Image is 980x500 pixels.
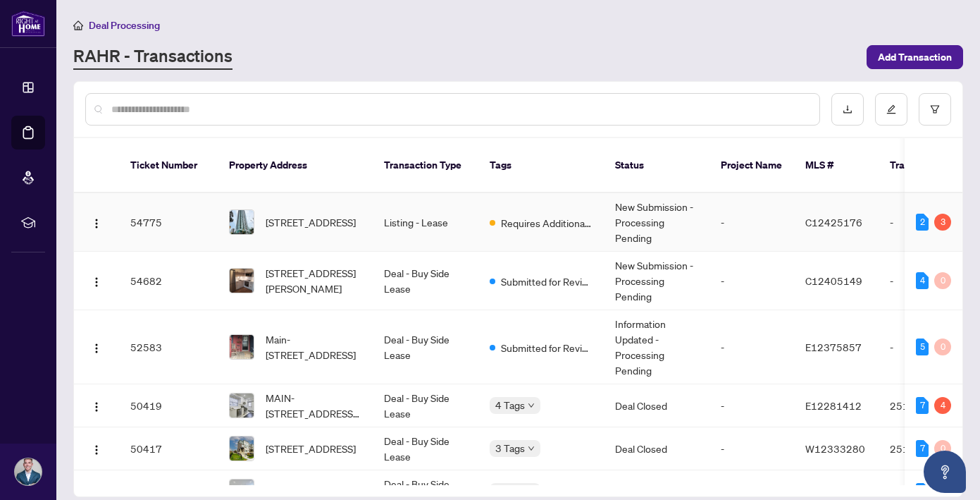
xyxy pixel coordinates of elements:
[373,138,478,193] th: Transaction Type
[373,252,478,310] td: Deal - Buy Side Lease
[878,46,952,68] span: Add Transaction
[266,265,361,296] span: [STREET_ADDRESS][PERSON_NAME]
[867,45,963,69] button: Add Transaction
[495,483,525,499] span: 3 Tags
[91,444,102,456] img: Logo
[230,335,254,359] img: thumbnail-img
[91,343,102,354] img: Logo
[266,390,361,421] span: MAIN-[STREET_ADDRESS][PERSON_NAME]
[604,138,709,193] th: Status
[119,252,218,310] td: 54682
[91,218,102,229] img: Logo
[119,310,218,384] td: 52583
[709,427,794,470] td: -
[805,274,862,287] span: C12405149
[604,384,709,427] td: Deal Closed
[119,427,218,470] td: 50417
[91,276,102,288] img: Logo
[916,483,929,500] div: 1
[230,394,254,417] img: thumbnail-img
[916,272,929,289] div: 4
[879,384,977,427] td: 2514382
[879,138,977,193] th: Trade Number
[119,193,218,252] td: 54775
[495,397,525,413] span: 4 Tags
[85,336,108,358] button: Logo
[266,484,356,499] span: [STREET_ADDRESS]
[879,252,977,310] td: -
[230,210,254,234] img: thumbnail-img
[843,104,852,114] span: download
[373,427,478,470] td: Deal - Buy Side Lease
[886,104,896,114] span: edit
[11,11,45,37] img: logo
[875,93,907,126] button: edit
[266,441,356,456] span: [STREET_ADDRESS]
[916,440,929,457] div: 7
[501,274,593,289] span: Submitted for Review
[501,215,593,231] span: Requires Additional Docs
[73,20,83,30] span: home
[373,384,478,427] td: Deal - Buy Side Lease
[934,272,951,289] div: 0
[934,440,951,457] div: 0
[119,138,218,193] th: Ticket Number
[879,193,977,252] td: -
[805,216,862,228] span: C12425176
[528,445,535,452] span: down
[709,252,794,310] td: -
[85,394,108,417] button: Logo
[709,310,794,384] td: -
[794,138,879,193] th: MLS #
[230,437,254,461] img: thumbnail-img
[528,402,535,409] span: down
[85,269,108,292] button: Logo
[218,138,373,193] th: Property Address
[916,397,929,414] div: 7
[604,310,709,384] td: Information Updated - Processing Pending
[266,214,356,230] span: [STREET_ADDRESS]
[919,93,951,126] button: filter
[373,310,478,384] td: Deal - Buy Side Lease
[916,214,929,231] div: 2
[930,104,940,114] span: filter
[495,440,525,456] span: 3 Tags
[15,458,42,485] img: Profile Icon
[89,19,160,32] span: Deal Processing
[604,193,709,252] td: New Submission - Processing Pending
[85,211,108,233] button: Logo
[119,384,218,427] td: 50419
[73,44,232,70] a: RAHR - Transactions
[373,193,478,252] td: Listing - Lease
[831,93,864,126] button: download
[266,331,361,362] span: Main-[STREET_ADDRESS]
[924,451,966,493] button: Open asap
[934,214,951,231] div: 3
[805,399,862,412] span: E12281412
[91,401,102,413] img: Logo
[501,340,593,355] span: Submitted for Review
[709,384,794,427] td: -
[879,427,977,470] td: 2514265
[709,193,794,252] td: -
[934,339,951,355] div: 0
[805,341,862,353] span: E12375857
[879,310,977,384] td: -
[805,442,865,455] span: W12333280
[934,397,951,414] div: 4
[709,138,794,193] th: Project Name
[916,339,929,355] div: 5
[604,252,709,310] td: New Submission - Processing Pending
[85,437,108,460] button: Logo
[230,269,254,293] img: thumbnail-img
[478,138,604,193] th: Tags
[604,427,709,470] td: Deal Closed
